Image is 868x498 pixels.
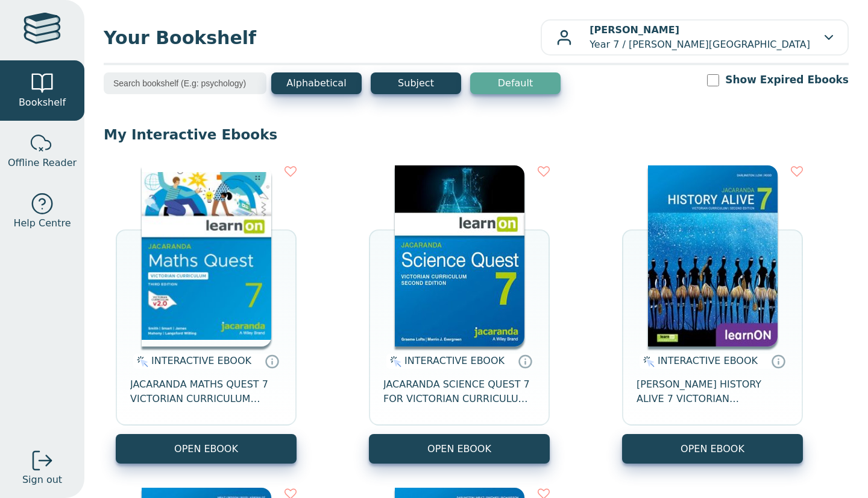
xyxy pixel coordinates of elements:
input: Search bookshelf (E.g: psychology) [104,72,266,94]
span: Help Centre [13,216,71,231]
button: OPEN EBOOK [622,434,803,464]
img: interactive.svg [640,354,655,369]
p: My Interactive Ebooks [104,126,849,144]
span: [PERSON_NAME] HISTORY ALIVE 7 VICTORIAN CURRICULUM LEARNON EBOOK 2E [637,377,788,406]
p: Year 7 / [PERSON_NAME][GEOGRAPHIC_DATA] [590,23,810,52]
button: Alphabetical [271,72,362,94]
a: Interactive eBooks are accessed online via the publisher’s portal. They contain interactive resou... [265,354,279,368]
button: Default [470,72,561,94]
span: Offline Reader [8,156,77,170]
span: INTERACTIVE EBOOK [404,355,505,366]
img: d4781fba-7f91-e911-a97e-0272d098c78b.jpg [648,165,778,346]
span: JACARANDA SCIENCE QUEST 7 FOR VICTORIAN CURRICULUM LEARNON 2E EBOOK [383,377,535,406]
a: Interactive eBooks are accessed online via the publisher’s portal. They contain interactive resou... [518,354,532,368]
span: Your Bookshelf [104,24,541,51]
img: b87b3e28-4171-4aeb-a345-7fa4fe4e6e25.jpg [142,165,271,346]
label: Show Expired Ebooks [725,72,849,88]
a: Interactive eBooks are accessed online via the publisher’s portal. They contain interactive resou... [771,354,785,368]
button: OPEN EBOOK [116,434,297,464]
span: JACARANDA MATHS QUEST 7 VICTORIAN CURRICULUM LEARNON EBOOK 3E [130,377,282,406]
button: Subject [371,72,461,94]
img: interactive.svg [386,354,401,369]
img: interactive.svg [133,354,148,369]
span: Sign out [22,473,62,487]
button: [PERSON_NAME]Year 7 / [PERSON_NAME][GEOGRAPHIC_DATA] [541,19,849,56]
span: Bookshelf [19,95,66,110]
span: INTERACTIVE EBOOK [151,355,251,366]
b: [PERSON_NAME] [590,24,679,36]
img: 329c5ec2-5188-ea11-a992-0272d098c78b.jpg [395,165,524,346]
button: OPEN EBOOK [369,434,550,464]
span: INTERACTIVE EBOOK [658,355,758,366]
